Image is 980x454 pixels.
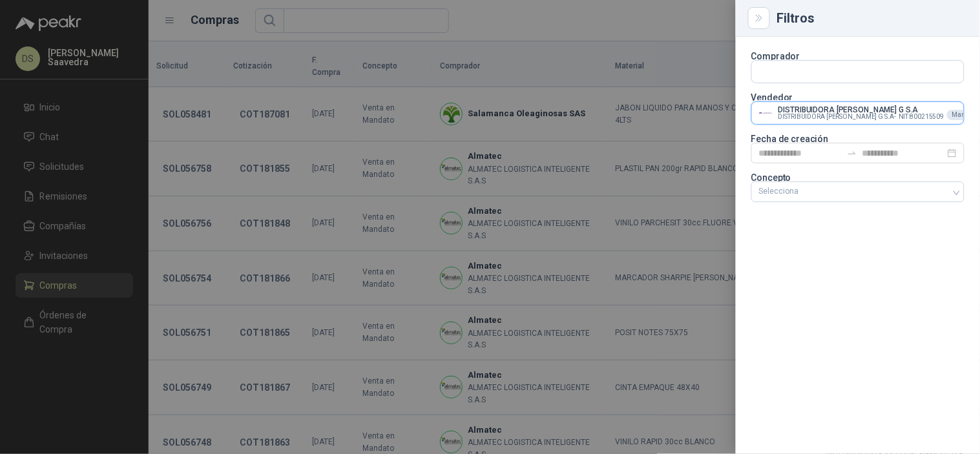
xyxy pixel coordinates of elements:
p: Concepto [751,174,964,181]
p: Comprador [751,52,964,60]
p: Vendedor [751,94,964,101]
p: Fecha de creación [751,135,964,143]
div: Filtros [777,12,964,25]
button: Close [751,10,767,26]
span: swap-right [847,148,857,158]
span: to [847,148,857,158]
